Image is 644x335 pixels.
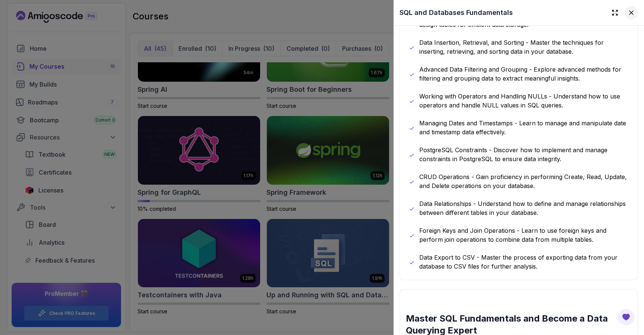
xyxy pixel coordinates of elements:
[419,172,629,190] p: CRUD Operations - Gain proficiency in performing Create, Read, Update, and Delete operations on y...
[608,6,622,19] button: Expand drawer
[419,253,629,271] p: Data Export to CSV - Master the process of exporting data from your database to CSV files for fur...
[419,38,629,56] p: Data Insertion, Retrieval, and Sorting - Master the techniques for inserting, retrieving, and sor...
[419,145,629,163] p: PostgreSQL Constraints - Discover how to implement and manage constraints in PostgreSQL to ensure...
[419,92,629,110] p: Working with Operators and Handling NULLs - Understand how to use operators and handle NULL value...
[419,65,629,83] p: Advanced Data Filtering and Grouping - Explore advanced methods for filtering and grouping data t...
[400,7,513,18] h2: SQL and Databases Fundamentals
[419,119,629,137] p: Managing Dates and Timestamps - Learn to manage and manipulate date and timestamp data effectively.
[617,308,635,326] button: Open Feedback Button
[419,226,629,244] p: Foreign Keys and Join Operations - Learn to use foreign keys and perform join operations to combi...
[419,199,629,217] p: Data Relationships - Understand how to define and manage relationships between different tables i...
